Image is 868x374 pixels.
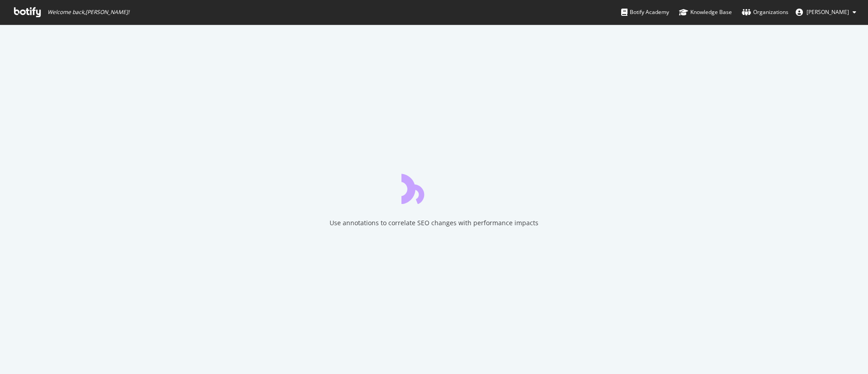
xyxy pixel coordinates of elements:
[330,218,538,227] div: Use annotations to correlate SEO changes with performance impacts
[47,9,129,16] span: Welcome back, [PERSON_NAME] !
[679,8,732,17] div: Knowledge Base
[807,8,849,16] span: Christopher Faron
[401,171,467,204] div: animation
[788,5,863,19] button: [PERSON_NAME]
[621,8,669,17] div: Botify Academy
[742,8,788,17] div: Organizations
